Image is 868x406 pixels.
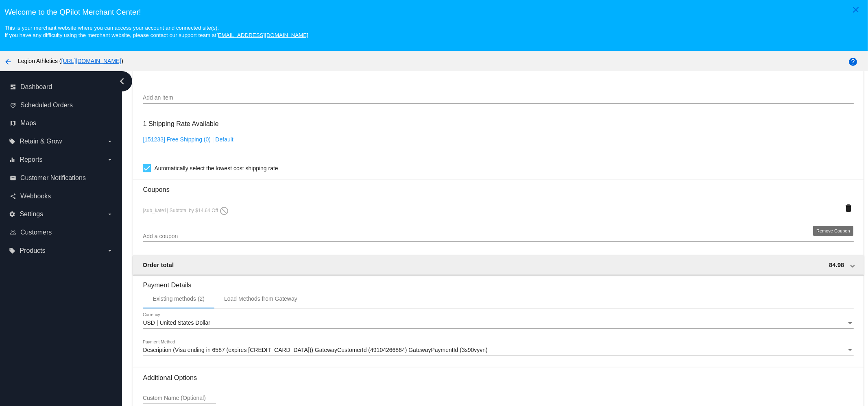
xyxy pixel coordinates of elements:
[20,83,52,91] span: Dashboard
[844,203,854,213] mat-icon: delete
[116,75,129,88] i: chevron_left
[143,275,853,289] h3: Payment Details
[20,174,86,182] span: Customer Notifications
[10,117,113,130] a: map Maps
[107,211,113,217] i: arrow_drop_down
[10,226,113,239] a: people_outline Customers
[142,261,174,268] span: Order total
[143,347,853,354] mat-select: Payment Method
[10,193,16,200] i: share
[107,138,113,145] i: arrow_drop_down
[107,248,113,254] i: arrow_drop_down
[829,261,844,268] span: 84.98
[143,180,853,193] h3: Coupons
[20,102,73,109] span: Scheduled Orders
[9,211,15,217] i: settings
[848,57,858,67] mat-icon: help
[20,138,62,145] span: Retain & Grow
[143,319,210,326] span: USD | United States Dollar
[9,138,15,145] i: local_offer
[20,229,52,236] span: Customers
[224,295,297,302] div: Load Methods from Gateway
[10,175,16,181] i: email
[10,84,16,90] i: dashboard
[10,99,113,112] a: update Scheduled Orders
[61,58,122,64] a: [URL][DOMAIN_NAME]
[20,193,51,200] span: Webhooks
[10,229,16,236] i: people_outline
[143,347,487,353] span: Description (Visa ending in 6587 (expires [CREDIT_CARD_DATA])) GatewayCustomerId (49104266864) Ga...
[143,233,853,240] input: Add a coupon
[219,206,229,216] mat-icon: do_not_disturb
[9,156,15,163] i: equalizer
[20,211,43,218] span: Settings
[143,374,853,382] h3: Additional Options
[3,57,13,67] mat-icon: arrow_back
[143,320,853,326] mat-select: Currency
[143,136,233,143] a: [151233] Free Shipping (0) | Default
[20,247,45,254] span: Products
[10,102,16,109] i: update
[851,5,861,15] mat-icon: close
[20,119,36,127] span: Maps
[143,208,229,213] span: [sub_kate1] Subtotal by $14.64 Off
[133,255,864,275] mat-expansion-panel-header: Order total 84.98
[10,172,113,185] a: email Customer Notifications
[10,190,113,203] a: share Webhooks
[4,25,308,38] small: This is your merchant website where you can access your account and connected site(s). If you hav...
[18,58,123,64] span: Legion Athletics ( )
[143,95,853,101] input: Add an item
[216,32,308,38] a: [EMAIL_ADDRESS][DOMAIN_NAME]
[9,248,15,254] i: local_offer
[143,115,218,132] h3: 1 Shipping Rate Available
[10,80,113,93] a: dashboard Dashboard
[154,163,278,173] span: Automatically select the lowest cost shipping rate
[107,156,113,163] i: arrow_drop_down
[20,156,42,163] span: Reports
[143,395,216,402] input: Custom Name (Optional)
[153,295,205,302] div: Existing methods (2)
[4,8,863,17] h3: Welcome to the QPilot Merchant Center!
[10,120,16,126] i: map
